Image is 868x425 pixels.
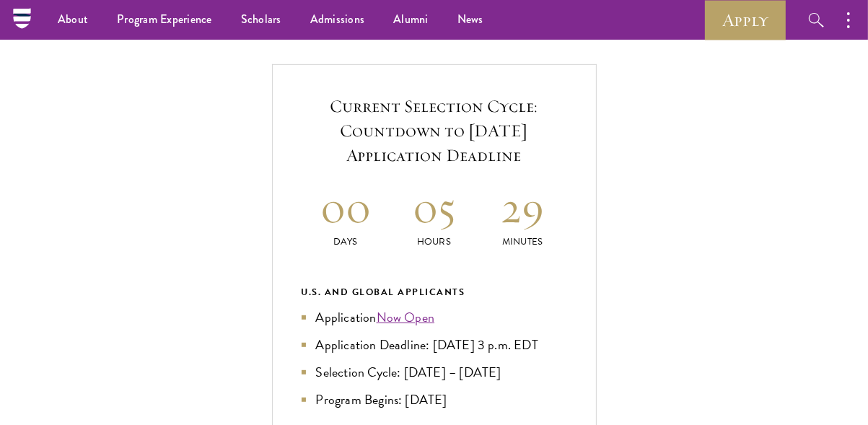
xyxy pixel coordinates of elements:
li: Program Begins: [DATE] [302,390,567,410]
li: Selection Cycle: [DATE] – [DATE] [302,362,567,382]
p: Hours [390,235,478,250]
h5: Current Selection Cycle: Countdown to [DATE] Application Deadline [302,94,567,167]
a: Now Open [377,307,435,327]
li: Application [302,307,567,328]
h2: 05 [390,180,478,235]
li: Application Deadline: [DATE] 3 p.m. EDT [302,335,567,355]
h2: 29 [478,180,567,235]
h2: 00 [302,180,390,235]
p: Minutes [478,235,567,250]
div: U.S. and Global Applicants [302,284,567,300]
p: Days [302,235,390,250]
